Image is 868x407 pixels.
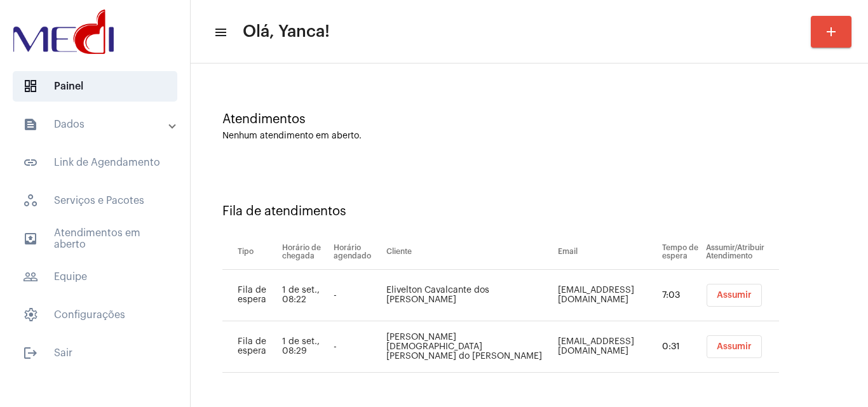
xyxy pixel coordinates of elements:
mat-icon: sidenav icon [214,25,226,40]
mat-icon: sidenav icon [23,155,38,170]
mat-icon: sidenav icon [23,231,38,246]
mat-icon: sidenav icon [23,269,38,284]
div: Fila de atendimentos [222,204,836,218]
th: Tempo de espera [659,234,702,270]
span: Assumir [717,342,752,351]
button: Assumir [707,284,762,307]
th: Tipo [222,234,279,270]
img: d3a1b5fa-500b-b90f-5a1c-719c20e9830b.png [10,6,117,57]
mat-icon: add [824,24,839,39]
span: Assumir [717,291,752,300]
td: - [330,270,383,321]
mat-icon: sidenav icon [23,117,38,132]
span: Atendimentos em aberto [13,224,177,254]
th: Horário agendado [330,234,383,270]
th: Horário de chegada [279,234,330,270]
span: Link de Agendamento [13,147,177,178]
button: Assumir [707,335,762,358]
td: [PERSON_NAME][DEMOGRAPHIC_DATA] [PERSON_NAME] do [PERSON_NAME] [383,321,555,373]
td: Fila de espera [222,270,279,321]
th: Assumir/Atribuir Atendimento [703,234,779,270]
span: Configurações [13,300,177,330]
mat-icon: sidenav icon [23,345,38,361]
mat-chip-list: selection [706,284,779,307]
span: Equipe [13,262,177,292]
td: 1 de set., 08:29 [279,321,330,373]
td: [EMAIL_ADDRESS][DOMAIN_NAME] [555,270,659,321]
span: sidenav icon [23,79,38,94]
div: Atendimentos [222,112,836,126]
td: Elivelton Cavalcante dos [PERSON_NAME] [383,270,555,321]
span: sidenav icon [23,307,38,323]
span: sidenav icon [23,193,38,208]
td: [EMAIL_ADDRESS][DOMAIN_NAME] [555,321,659,373]
th: Cliente [383,234,555,270]
td: Fila de espera [222,321,279,373]
td: 1 de set., 08:22 [279,270,330,321]
span: Sair [13,338,177,368]
mat-chip-list: selection [706,335,779,358]
span: Serviços e Pacotes [13,185,177,216]
mat-panel-title: Dados [23,117,170,132]
span: Painel [13,71,177,102]
td: 0:31 [659,321,702,373]
td: 7:03 [659,270,702,321]
mat-expansion-panel-header: sidenav iconDados [8,109,190,140]
td: - [330,321,383,373]
span: Olá, Yanca! [243,22,330,42]
div: Nenhum atendimento em aberto. [222,131,836,141]
th: Email [555,234,659,270]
